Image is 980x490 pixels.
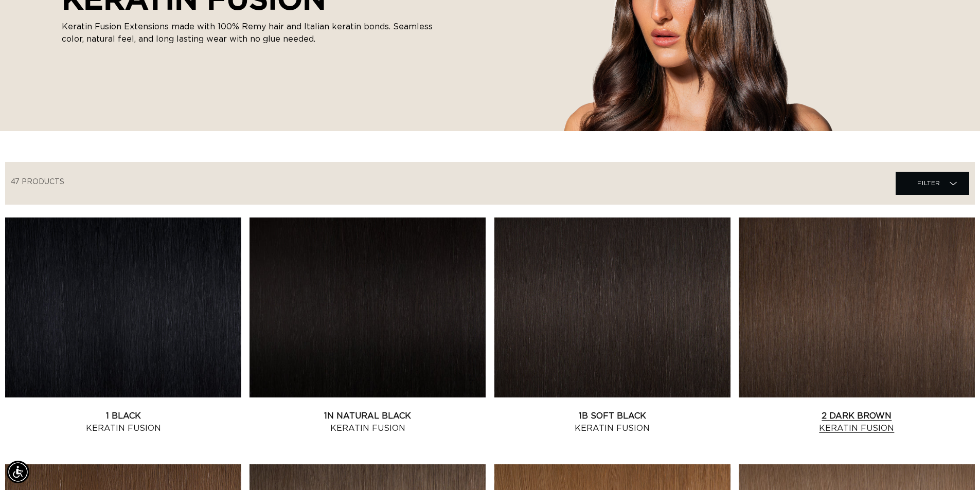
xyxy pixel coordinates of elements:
[917,173,940,193] span: Filter
[250,410,486,434] a: 1N Natural Black Keratin Fusion
[7,461,29,483] div: Accessibility Menu
[62,21,453,45] p: Keratin Fusion Extensions made with 100% Remy hair and Italian keratin bonds. Seamless color, nat...
[896,172,969,195] summary: Filter
[5,410,241,434] a: 1 Black Keratin Fusion
[11,178,64,186] span: 47 products
[494,410,730,434] a: 1B Soft Black Keratin Fusion
[739,410,975,434] a: 2 Dark Brown Keratin Fusion
[929,441,980,490] iframe: Chat Widget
